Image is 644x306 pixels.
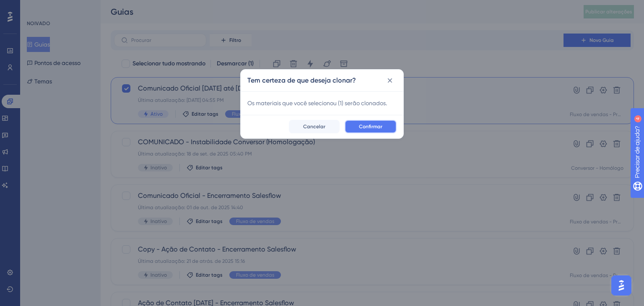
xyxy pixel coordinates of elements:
font: Precisar de ajuda? [20,4,72,10]
font: Cancelar [303,124,325,130]
font: Tem certeza de que deseja clonar? [247,76,356,84]
font: 1 [340,100,342,106]
font: Os materiais que você selecionou ( [247,100,340,106]
font: ) serão clonados. [342,100,387,106]
font: 4 [78,5,80,10]
font: Confirmar [359,124,382,130]
iframe: Iniciador do Assistente de IA do UserGuiding [609,273,634,298]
